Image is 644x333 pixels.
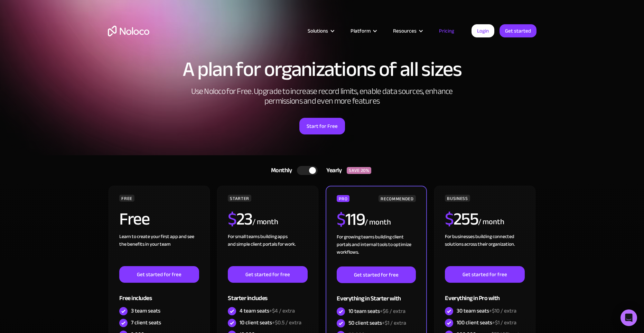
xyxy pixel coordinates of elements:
[108,26,149,36] a: home
[184,87,460,106] h2: Use Noloco for Free. Upgrade to increase record limits, enable data sources, enhance permissions ...
[262,165,297,176] div: Monthly
[269,306,295,316] span: +$4 / extra
[445,283,524,305] div: Everything in Pro with
[119,210,149,228] h2: Free
[380,306,405,316] span: +$6 / extra
[472,24,494,37] a: Login
[240,307,295,315] div: 4 team seats
[119,233,199,266] div: Learn to create your first app and see the benefits in your team ‍
[318,165,347,176] div: Yearly
[228,195,251,202] div: STARTER
[351,26,371,35] div: Platform
[299,118,345,134] a: Start for Free
[382,318,406,328] span: +$1 / extra
[228,203,236,235] span: $
[384,26,430,35] div: Resources
[445,203,454,235] span: $
[337,283,416,306] div: Everything in Starter with
[445,195,470,202] div: BUSINESS
[252,217,278,228] div: / month
[131,319,161,326] div: 7 client seats
[228,266,307,283] a: Get started for free
[457,319,516,326] div: 100 client seats
[228,233,307,266] div: For small teams building apps and simple client portals for work. ‍
[119,266,199,283] a: Get started for free
[445,210,478,228] h2: 255
[445,266,524,283] a: Get started for free
[620,309,637,326] div: Open Intercom Messenger
[445,233,524,266] div: For businesses building connected solutions across their organization. ‍
[337,211,365,228] h2: 119
[348,307,405,315] div: 10 team seats
[337,233,416,266] div: For growing teams building client portals and internal tools to optimize workflows.
[478,217,504,228] div: / month
[119,195,134,202] div: FREE
[430,26,463,35] a: Pricing
[240,319,301,326] div: 10 client seats
[457,307,516,315] div: 30 team seats
[365,217,391,228] div: / month
[108,59,536,80] h1: A plan for organizations of all sizes
[393,26,417,35] div: Resources
[131,307,160,315] div: 3 team seats
[348,319,406,327] div: 50 client seats
[272,317,301,328] span: +$0.5 / extra
[379,195,416,202] div: RECOMMENDED
[489,306,516,316] span: +$10 / extra
[119,283,199,305] div: Free includes
[337,203,345,236] span: $
[308,26,328,35] div: Solutions
[299,26,342,35] div: Solutions
[347,167,371,174] div: SAVE 20%
[500,24,536,37] a: Get started
[228,283,307,305] div: Starter includes
[337,266,416,283] a: Get started for free
[492,317,516,328] span: +$1 / extra
[342,26,384,35] div: Platform
[337,195,349,202] div: PRO
[228,210,252,228] h2: 23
